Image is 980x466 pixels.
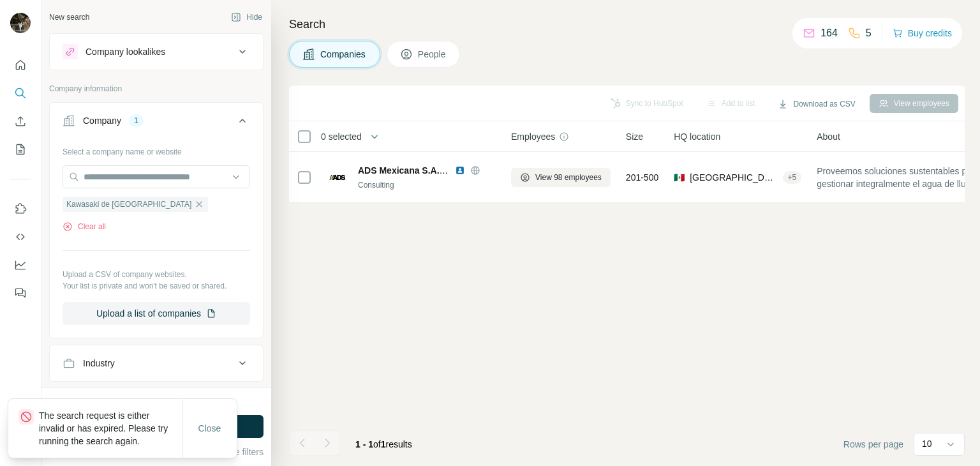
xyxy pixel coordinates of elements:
[49,83,264,94] p: Company information
[49,11,89,23] div: New search
[105,396,208,407] div: 1990 search results remaining
[626,130,643,143] span: Size
[358,165,471,176] span: ADS Mexicana S.A. de C.V.
[63,141,250,158] div: Select a company name or website
[10,282,31,304] button: Feedback
[50,36,263,67] button: Company lookalikes
[355,439,373,449] span: 1 - 1
[10,253,31,276] button: Dashboard
[893,24,952,42] button: Buy credits
[511,168,611,187] button: View 98 employees
[817,130,840,143] span: About
[63,302,250,325] button: Upload a list of companies
[381,439,386,449] span: 1
[83,114,121,127] div: Company
[674,171,685,184] span: 🇲🇽
[10,110,31,133] button: Enrich CSV
[358,179,496,191] div: Consulting
[535,172,602,183] span: View 98 employees
[63,280,250,292] p: Your list is private and won't be saved or shared.
[373,439,381,449] span: of
[222,8,271,27] button: Hide
[66,199,191,210] span: Kawasaki de [GEOGRAPHIC_DATA]
[418,48,447,61] span: People
[10,225,31,248] button: Use Surfe API
[198,422,221,435] span: Close
[10,138,31,161] button: My lists
[63,221,106,232] button: Clear all
[10,13,31,33] img: Avatar
[10,82,31,105] button: Search
[50,348,263,379] button: Industry
[289,15,965,33] h4: Search
[321,130,362,143] span: 0 selected
[674,130,720,143] span: HQ location
[39,409,182,447] p: The search request is either invalid or has expired. Please try running the search again.
[626,171,658,184] span: 201-500
[355,439,412,449] span: results
[320,48,367,61] span: Companies
[83,357,115,370] div: Industry
[327,167,348,188] img: Logo of ADS Mexicana S.A. de C.V.
[922,437,932,450] p: 10
[820,26,838,41] p: 164
[189,417,230,440] button: Close
[10,197,31,220] button: Use Surfe on LinkedIn
[866,26,872,41] p: 5
[783,172,802,183] div: + 5
[63,269,250,280] p: Upload a CSV of company websites.
[129,115,144,126] div: 1
[690,171,777,184] span: [GEOGRAPHIC_DATA], [GEOGRAPHIC_DATA][PERSON_NAME]
[455,165,465,176] img: LinkedIn logo
[85,45,165,58] div: Company lookalikes
[50,105,263,141] button: Company1
[769,94,864,114] button: Download as CSV
[843,438,903,451] span: Rows per page
[10,54,31,77] button: Quick start
[511,130,555,143] span: Employees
